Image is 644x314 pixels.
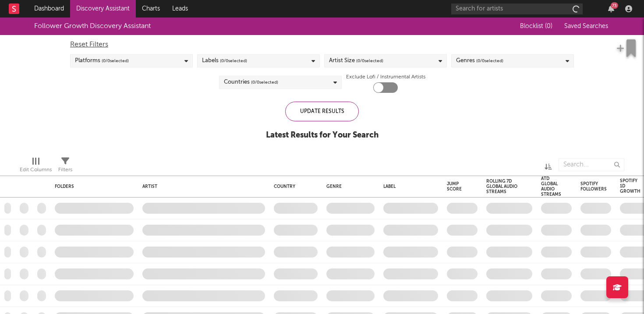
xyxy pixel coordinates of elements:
[383,184,434,189] div: Label
[326,184,370,189] div: Genre
[58,154,72,179] div: Filters
[202,56,247,66] div: Labels
[486,179,519,194] div: Rolling 7D Global Audio Streams
[220,56,247,66] span: ( 0 / 0 selected)
[451,4,583,14] input: Search for artists
[541,176,561,197] div: ATD Global Audio Streams
[224,77,278,88] div: Countries
[142,184,261,189] div: Artist
[58,165,72,175] div: Filters
[545,23,552,29] span: ( 0 )
[447,181,464,192] div: Jump Score
[356,56,383,66] span: ( 0 / 0 selected)
[620,178,640,194] div: Spotify 1D Growth
[562,23,610,30] button: Saved Searches
[346,72,425,82] label: Exclude Lofi / Instrumental Artists
[476,56,503,66] span: ( 0 / 0 selected)
[75,56,129,66] div: Platforms
[274,184,313,189] div: Country
[520,23,552,29] span: Blocklist
[564,23,610,29] span: Saved Searches
[20,154,52,179] div: Edit Columns
[20,165,52,175] div: Edit Columns
[266,130,379,141] div: Latest Results for Your Search
[251,77,278,88] span: ( 0 / 0 selected)
[102,56,129,66] span: ( 0 / 0 selected)
[580,181,607,192] div: Spotify Followers
[611,2,618,9] div: 73
[329,56,383,66] div: Artist Size
[70,39,574,50] div: Reset Filters
[34,21,151,32] div: Follower Growth Discovery Assistant
[456,56,503,66] div: Genres
[559,158,624,171] input: Search...
[55,184,120,189] div: Folders
[285,102,359,121] div: Update Results
[608,5,614,12] button: 73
